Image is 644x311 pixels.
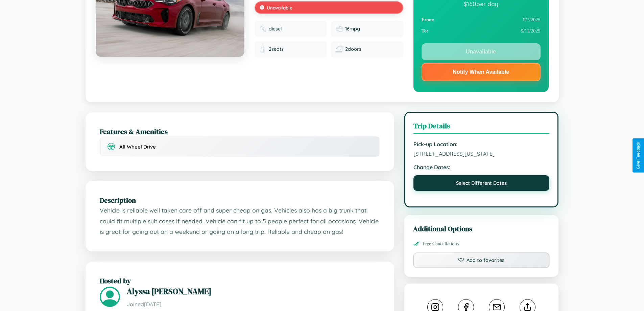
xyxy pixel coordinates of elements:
span: 2 doors [345,46,361,52]
img: Seats [259,46,266,52]
img: Doors [336,46,342,52]
span: All Wheel Drive [119,143,156,150]
img: Fuel type [259,25,266,32]
span: diesel [269,26,282,32]
h3: Additional Options [413,224,550,234]
p: Joined [DATE] [127,299,380,309]
strong: Change Dates: [413,164,550,171]
h3: Trip Details [413,121,550,134]
span: 16 mpg [345,26,360,32]
strong: Pick-up Location: [413,141,550,148]
h2: Hosted by [100,276,380,286]
span: Unavailable [267,5,292,10]
button: Add to favorites [413,252,550,268]
h3: Alyssa [PERSON_NAME] [127,286,380,297]
button: Select Different Dates [413,175,550,191]
div: Give Feedback [636,142,641,169]
h2: Features & Amenities [100,127,380,136]
strong: From: [422,17,435,23]
span: [STREET_ADDRESS][US_STATE] [413,150,550,157]
div: 9 / 7 / 2025 [422,14,541,25]
img: Fuel efficiency [336,25,342,32]
strong: To: [422,28,428,34]
p: Vehicle is reliable well taken care off and super cheap on gas. Vehicles also has a big trunk tha... [100,205,380,237]
div: 9 / 11 / 2025 [422,25,541,37]
button: Notify When Available [422,63,541,81]
h2: Description [100,195,380,205]
button: Unavailable [422,43,541,60]
span: Free Cancellations [423,241,459,247]
span: 2 seats [269,46,284,52]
